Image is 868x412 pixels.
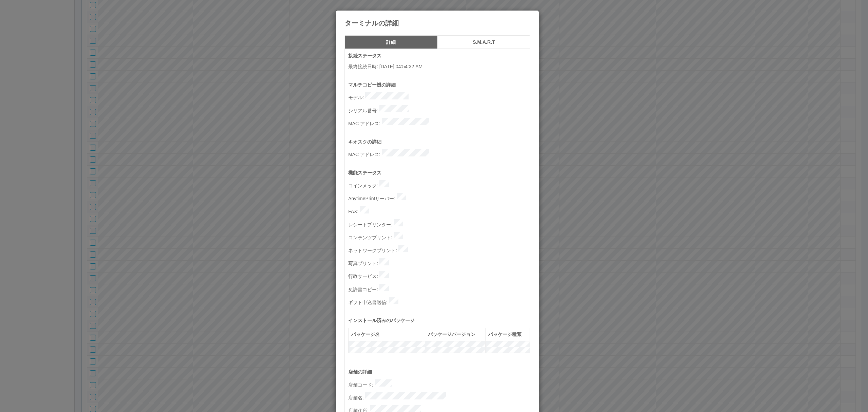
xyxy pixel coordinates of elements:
[348,118,530,128] p: MAC アドレス :
[428,331,482,338] div: パッケージバージョン
[440,40,528,45] h5: S.M.A.R.T
[348,206,530,216] p: FAX :
[348,232,530,242] p: コンテンツプリント :
[348,369,530,376] p: 店舗の詳細
[348,284,530,294] p: 免許書コピー :
[488,331,527,338] div: パッケージ種類
[348,92,530,101] p: モデル :
[344,19,530,27] h4: ターミナルの詳細
[348,258,530,267] p: 写真プリント :
[348,138,530,146] p: キオスクの詳細
[348,392,530,402] p: 店舗名 :
[347,40,435,45] h5: 詳細
[348,297,530,306] p: ギフト申込書送信 :
[348,63,530,70] p: 最終接続日時 : [DATE] 04:54:32 AM
[348,52,530,59] p: 接続ステータス
[348,271,530,280] p: 行政サービス :
[348,317,530,324] p: インストール済みのパッケージ
[348,149,530,158] p: MAC アドレス :
[351,331,422,338] div: パッケージ名
[348,193,530,203] p: AnytimePrintサーバー :
[437,35,530,49] button: S.M.A.R.T
[344,35,437,49] button: 詳細
[348,379,530,389] p: 店舗コード :
[348,105,530,115] p: シリアル番号 :
[348,245,530,255] p: ネットワークプリント :
[348,81,530,89] p: マルチコピー機の詳細
[348,169,530,176] p: 機能ステータス
[348,180,530,190] p: コインメック :
[348,219,530,229] p: レシートプリンター :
